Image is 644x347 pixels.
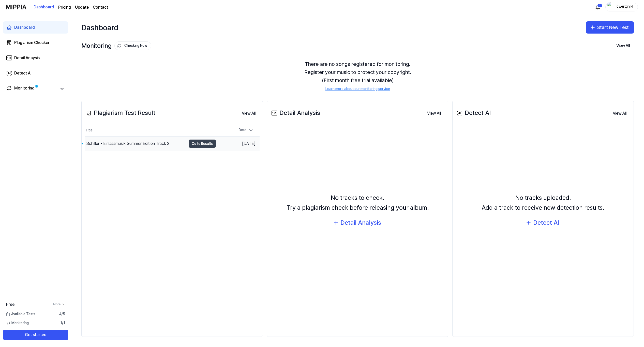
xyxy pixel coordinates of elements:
div: Monitoring [81,41,151,51]
button: View All [423,108,445,118]
div: Detail Analysis [340,218,381,228]
button: View All [238,108,260,118]
div: Detect AI [456,108,491,118]
span: Available Tests [6,312,35,317]
td: [DATE] [216,137,260,151]
button: Detect AI [522,217,564,229]
button: Detail Analysis [329,217,386,229]
div: Detect AI [14,70,32,76]
button: Checking Now [114,41,151,50]
div: Plagiarism Checker [14,40,50,46]
button: Start New Test [586,21,634,34]
button: View All [612,41,634,51]
button: View All [609,108,631,118]
span: Monitoring [6,321,29,326]
div: Dashboard [14,24,35,31]
div: Detail Anaysis [14,55,40,61]
div: Detect AI [533,218,559,228]
button: Get started [3,330,68,340]
img: profile [607,2,613,12]
th: Title [85,124,216,137]
div: 1 [597,4,602,8]
span: 4 / 5 [59,312,65,317]
a: More [53,302,65,307]
a: Update [75,4,89,10]
a: View All [423,108,445,118]
a: Plagiarism Checker [3,37,68,49]
a: Dashboard [3,21,68,34]
div: Plagiarism Test Result [85,108,155,118]
button: 알림1 [594,3,602,11]
div: Schiller - Einlassmusik Summer Edition Track 2 [86,141,169,147]
span: Free [6,301,14,308]
span: 1 / 1 [60,321,65,326]
a: Monitoring [6,85,57,92]
button: profileqwertghjkl [605,3,638,11]
a: View All [238,108,260,118]
img: 알림 [595,4,601,10]
div: There are no songs registered for monitoring. Register your music to protect your copyright. (Fir... [81,54,634,98]
div: Dashboard [81,19,118,36]
a: Detect AI [3,67,68,79]
div: Date [237,126,256,134]
a: Learn more about our monitoring service [325,86,390,92]
a: Pricing [58,4,71,10]
a: Dashboard [34,0,54,14]
a: Contact [93,4,108,10]
div: No tracks uploaded. Add a track to receive new detection results. [482,193,604,213]
div: Detail Analysis [270,108,320,118]
a: View All [609,108,631,118]
a: Detail Anaysis [3,52,68,64]
div: No tracks to check. Try a plagiarism check before releasing your album. [287,193,429,213]
div: qwertghjkl [615,4,635,10]
div: Monitoring [14,85,35,92]
button: Go to Results [189,140,216,148]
